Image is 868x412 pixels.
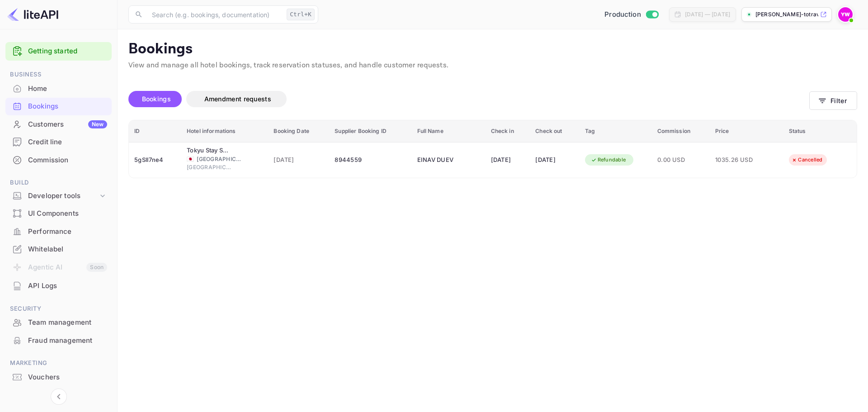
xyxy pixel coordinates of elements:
a: Vouchers [5,369,112,385]
div: API Logs [28,281,107,291]
span: Production [604,9,641,20]
div: account-settings tabs [128,91,809,107]
table: booking table [129,120,857,178]
div: Team management [28,317,107,328]
th: Tag [580,120,652,142]
a: Fraud management [5,332,112,349]
img: Yahav Winkler [838,7,853,22]
a: Whitelabel [5,241,112,257]
span: Build [5,178,112,188]
span: 1035.26 USD [715,155,760,165]
p: Bookings [128,40,857,58]
span: Bookings [142,95,171,103]
button: Filter [809,91,857,110]
div: Customers [28,119,107,130]
div: Refundable [585,154,632,166]
div: UI Components [5,205,112,223]
img: LiteAPI logo [7,7,58,22]
th: Hotel informations [181,120,268,142]
span: [GEOGRAPHIC_DATA] [197,155,242,163]
div: [DATE] [535,153,574,167]
div: Vouchers [5,369,112,386]
div: EINAV DUEV [417,153,462,167]
input: Search (e.g. bookings, documentation) [146,5,283,24]
div: CustomersNew [5,116,112,133]
span: [DATE] [274,155,324,165]
a: UI Components [5,205,112,222]
th: Status [783,120,857,142]
a: Team management [5,314,112,331]
div: Performance [28,227,107,237]
div: Switch to Sandbox mode [601,9,662,20]
span: 0.00 USD [657,155,704,165]
div: [DATE] [491,153,525,167]
div: Commission [5,152,112,169]
div: Fraud management [28,336,107,346]
div: Bookings [5,98,112,115]
a: Performance [5,223,112,240]
div: Bookings [28,101,107,112]
th: Check out [530,120,579,142]
th: Price [710,120,783,142]
div: 8944559 [335,153,406,167]
th: Booking Date [268,120,329,142]
a: API Logs [5,277,112,294]
a: Home [5,80,112,97]
div: Home [28,84,107,94]
th: ID [129,120,181,142]
div: New [88,120,107,128]
th: Supplier Booking ID [329,120,411,142]
div: Credit line [5,133,112,151]
div: Ctrl+K [287,9,315,20]
div: Developer tools [28,191,98,201]
div: Getting started [5,42,112,61]
div: Credit line [28,137,107,147]
div: Home [5,80,112,98]
a: Credit line [5,133,112,150]
a: Bookings [5,98,112,114]
span: [GEOGRAPHIC_DATA] [187,163,232,171]
div: Whitelabel [5,241,112,258]
div: Whitelabel [28,244,107,255]
span: Marketing [5,358,112,368]
a: CustomersNew [5,116,112,133]
div: 5gSlI7ne4 [134,153,176,167]
div: Cancelled [785,154,828,166]
th: Commission [652,120,710,142]
div: Developer tools [5,188,112,204]
div: Fraud management [5,332,112,350]
a: Getting started [28,46,107,57]
div: Team management [5,314,112,331]
div: [DATE] — [DATE] [685,10,730,19]
div: UI Components [28,208,107,219]
th: Full Name [412,120,486,142]
p: [PERSON_NAME]-totravel... [755,10,818,19]
div: Commission [28,155,107,166]
div: Vouchers [28,372,107,383]
div: Tokyu Stay Suidobashi [187,146,232,155]
a: Commission [5,152,112,168]
span: Amendment requests [204,95,271,103]
span: Japan [187,156,194,162]
span: Security [5,304,112,314]
div: API Logs [5,277,112,295]
button: Collapse navigation [51,388,67,405]
th: Check in [486,120,530,142]
span: Business [5,70,112,80]
div: Performance [5,223,112,241]
p: View and manage all hotel bookings, track reservation statuses, and handle customer requests. [128,60,857,71]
